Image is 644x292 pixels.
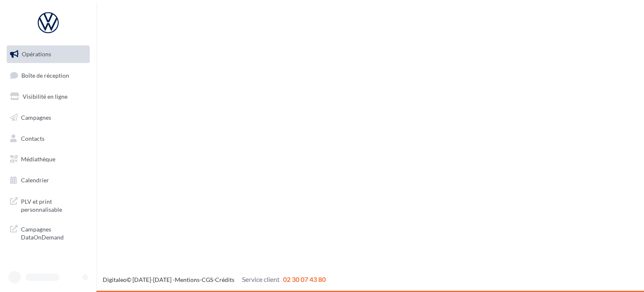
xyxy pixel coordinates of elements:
span: Contacts [21,134,44,142]
a: Calendrier [5,171,91,189]
a: Opérations [5,45,91,63]
a: PLV et print personnalisable [5,192,91,217]
span: 02 30 07 43 80 [283,275,326,283]
a: Visibilité en ligne [5,88,91,105]
span: © [DATE]-[DATE] - - - [103,276,326,283]
a: Campagnes DataOnDemand [5,220,91,245]
a: CGS [202,276,213,283]
span: Calendrier [21,176,49,184]
a: Mentions [175,276,200,283]
span: Opérations [22,50,51,58]
a: Digitaleo [103,276,127,283]
span: Médiathèque [21,155,55,163]
span: Visibilité en ligne [23,93,68,100]
span: Boîte de réception [21,71,69,79]
span: Campagnes [21,114,51,121]
a: Boîte de réception [5,66,91,84]
span: Service client [242,275,280,283]
span: Campagnes DataOnDemand [21,224,86,242]
a: Médiathèque [5,150,91,168]
span: PLV et print personnalisable [21,196,86,214]
a: Contacts [5,130,91,147]
a: Campagnes [5,109,91,126]
a: Crédits [215,276,234,283]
